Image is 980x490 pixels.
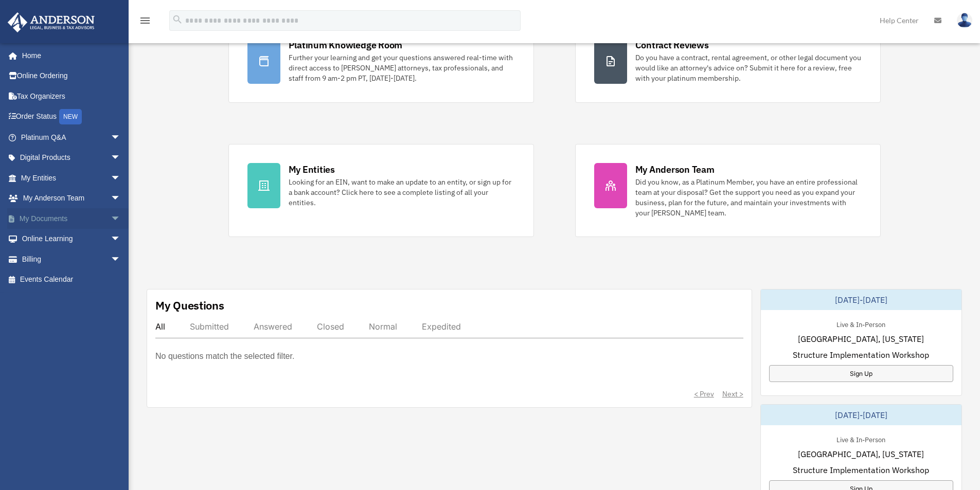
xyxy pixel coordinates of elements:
img: Anderson Advisors Platinum Portal [5,12,98,32]
a: My Entitiesarrow_drop_down [7,168,136,188]
div: Did you know, as a Platinum Member, you have an entire professional team at your disposal? Get th... [635,177,862,218]
div: Contract Reviews [635,39,709,51]
a: Digital Productsarrow_drop_down [7,148,136,168]
a: Contract Reviews Do you have a contract, rental agreement, or other legal document you would like... [575,20,881,103]
div: Closed [317,321,344,332]
div: Live & In-Person [828,433,894,444]
a: Online Learningarrow_drop_down [7,229,136,249]
a: My Anderson Teamarrow_drop_down [7,188,136,209]
span: Structure Implementation Workshop [793,464,929,476]
span: Structure Implementation Workshop [793,349,929,361]
span: arrow_drop_down [111,188,131,209]
div: My Entities [289,163,335,176]
div: All [155,321,165,332]
a: Platinum Knowledge Room Further your learning and get your questions answered real-time with dire... [228,20,534,103]
a: Events Calendar [7,269,136,290]
span: arrow_drop_down [111,249,131,270]
div: Live & In-Person [828,318,894,329]
a: My Documentsarrow_drop_down [7,208,136,229]
span: arrow_drop_down [111,208,131,229]
div: Platinum Knowledge Room [289,39,403,51]
p: No questions match the selected filter. [155,349,294,364]
a: Tax Organizers [7,86,136,106]
div: My Anderson Team [635,163,715,176]
div: [DATE]-[DATE] [761,289,961,310]
span: arrow_drop_down [111,229,131,250]
span: arrow_drop_down [111,168,131,189]
div: My Questions [155,298,224,313]
a: Online Ordering [7,66,136,86]
a: menu [139,18,151,27]
div: Answered [254,321,292,332]
span: [GEOGRAPHIC_DATA], [US_STATE] [798,333,924,345]
a: Billingarrow_drop_down [7,249,136,269]
div: [DATE]-[DATE] [761,405,961,425]
span: arrow_drop_down [111,127,131,148]
img: User Pic [957,13,972,28]
a: Sign Up [769,365,953,382]
a: Home [7,45,131,66]
a: Order StatusNEW [7,106,136,128]
span: [GEOGRAPHIC_DATA], [US_STATE] [798,448,924,460]
a: Platinum Q&Aarrow_drop_down [7,127,136,148]
div: Normal [369,321,397,332]
a: My Entities Looking for an EIN, want to make an update to an entity, or sign up for a bank accoun... [228,144,534,237]
span: arrow_drop_down [111,148,131,169]
div: Expedited [422,321,461,332]
div: Looking for an EIN, want to make an update to an entity, or sign up for a bank account? Click her... [289,177,515,208]
a: My Anderson Team Did you know, as a Platinum Member, you have an entire professional team at your... [575,144,881,237]
i: search [172,14,183,25]
div: NEW [59,109,82,124]
div: Submitted [190,321,229,332]
div: Do you have a contract, rental agreement, or other legal document you would like an attorney's ad... [635,52,862,83]
i: menu [139,14,151,27]
div: Further your learning and get your questions answered real-time with direct access to [PERSON_NAM... [289,52,515,83]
